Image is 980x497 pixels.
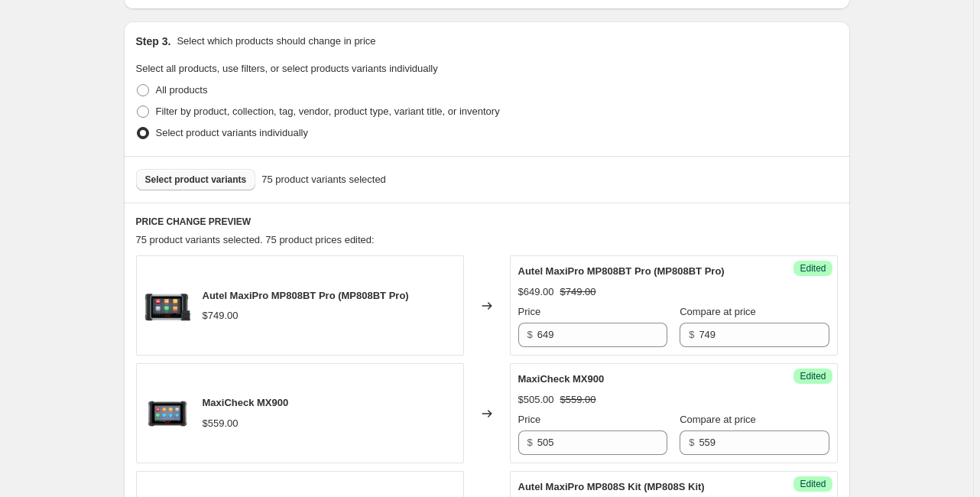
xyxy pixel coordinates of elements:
button: Select product variants [136,169,256,190]
div: $559.00 [203,416,239,431]
span: Select product variants [145,174,247,186]
div: $749.00 [203,308,239,323]
h6: PRICE CHANGE PREVIEW [136,216,838,228]
img: MP808BT_Pro_01_80x.png [144,283,190,329]
strike: $559.00 [560,392,596,408]
div: $649.00 [518,284,554,300]
span: Price [518,414,541,425]
span: Select product variants individually [156,127,308,138]
span: Autel MaxiPro MP808BT Pro (MP808BT Pro) [203,290,409,301]
p: Select which products should change in price [177,34,375,49]
h2: Step 3. [136,34,171,49]
div: $505.00 [518,392,554,408]
span: MaxiCheck MX900 [203,397,289,408]
span: Compare at price [680,306,756,317]
strike: $749.00 [560,284,596,300]
span: Edited [800,370,826,382]
span: Autel MaxiPro MP808S Kit (MP808S Kit) [518,481,705,492]
span: Price [518,306,541,317]
img: MX900-01_80x.png [144,391,190,437]
span: $ [689,437,694,448]
span: MaxiCheck MX900 [518,373,605,385]
span: Edited [800,478,826,490]
span: $ [527,437,533,448]
span: All products [156,84,208,96]
span: Select all products, use filters, or select products variants individually [136,63,438,74]
span: $ [527,329,533,340]
span: 75 product variants selected. 75 product prices edited: [136,234,375,245]
span: Autel MaxiPro MP808BT Pro (MP808BT Pro) [518,265,725,277]
span: $ [689,329,694,340]
span: Edited [800,262,826,274]
span: 75 product variants selected [261,172,386,187]
span: Filter by product, collection, tag, vendor, product type, variant title, or inventory [156,106,500,117]
span: Compare at price [680,414,756,425]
